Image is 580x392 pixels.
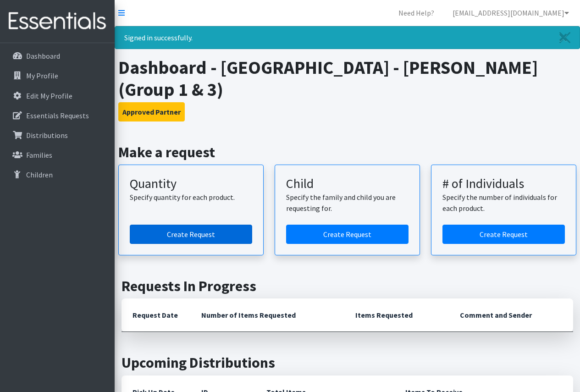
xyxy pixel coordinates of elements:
p: Families [26,150,52,160]
th: Request Date [122,298,190,332]
th: Items Requested [344,298,449,332]
p: Children [26,170,53,179]
a: Close [550,27,580,49]
a: Create a request for a child or family [286,225,409,244]
h3: # of Individuals [442,176,565,192]
a: Children [4,166,111,184]
div: Signed in successfully. [115,26,580,49]
a: Edit My Profile [4,87,111,105]
a: [EMAIL_ADDRESS][DOMAIN_NAME] [445,4,576,22]
h2: Requests In Progress [122,277,573,295]
p: Essentials Requests [26,111,89,120]
p: Distributions [26,131,68,140]
h2: Make a request [118,144,577,161]
a: Families [4,146,111,164]
a: Create a request by quantity [130,225,252,244]
p: Specify the number of individuals for each product. [442,192,565,214]
th: Comment and Sender [449,298,573,332]
a: Essentials Requests [4,106,111,125]
p: Specify quantity for each product. [130,192,252,203]
h3: Quantity [130,176,252,192]
h1: Dashboard - [GEOGRAPHIC_DATA] - [PERSON_NAME] (Group 1 & 3) [118,56,577,100]
button: Approved Partner [118,102,185,121]
a: Dashboard [4,47,111,65]
a: My Profile [4,66,111,85]
p: My Profile [26,71,58,80]
p: Dashboard [26,51,60,61]
a: Create a request by number of individuals [442,225,565,244]
p: Edit My Profile [26,91,72,100]
a: Need Help? [391,4,442,22]
p: Specify the family and child you are requesting for. [286,192,409,214]
th: Number of Items Requested [190,298,344,332]
img: HumanEssentials [4,6,111,37]
h3: Child [286,176,409,192]
h2: Upcoming Distributions [122,354,573,371]
a: Distributions [4,126,111,144]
